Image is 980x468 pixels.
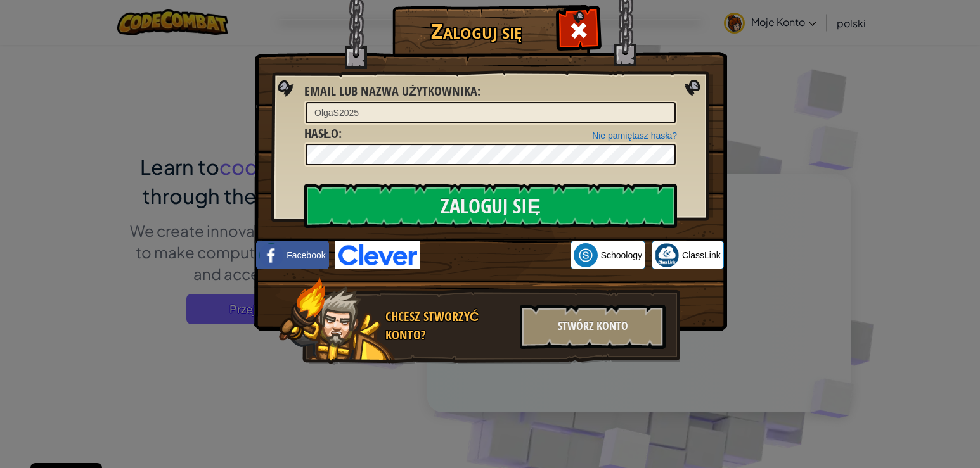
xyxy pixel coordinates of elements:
[655,243,679,267] img: classlink-logo-small.png
[592,130,677,141] a: Nie pamiętasz hasła?
[304,125,342,143] label: :
[287,249,325,262] span: Facebook
[385,308,512,344] div: Chcesz stworzyć konto?
[335,241,420,269] img: clever-logo-blue.png
[574,243,598,267] img: schoology.png
[259,243,283,267] img: facebook_small.png
[601,249,642,262] span: Schoology
[304,82,477,99] span: Email lub nazwa użytkownika
[304,125,338,142] span: Hasło
[396,20,557,42] h1: Zaloguj się
[420,241,571,269] iframe: Przycisk Zaloguj się przez Google
[304,184,677,228] input: Zaloguj się
[682,249,721,262] span: ClassLink
[304,82,480,101] label: :
[520,305,666,349] div: Stwórz konto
